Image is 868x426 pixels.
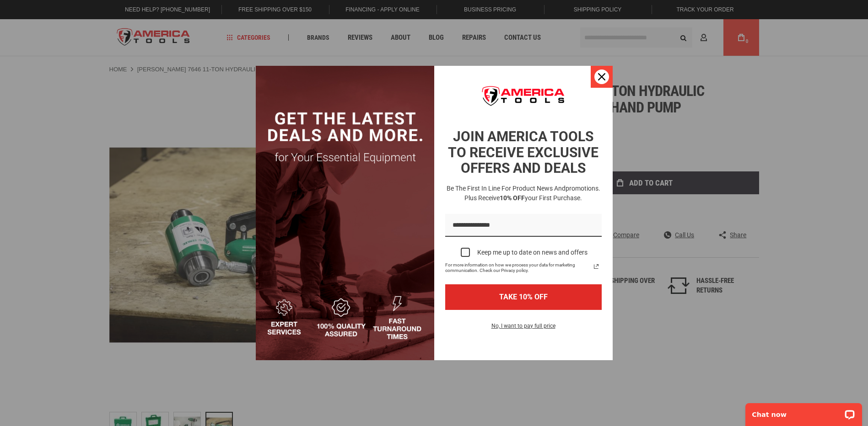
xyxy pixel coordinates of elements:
button: Close [591,66,613,88]
span: promotions. Plus receive your first purchase. [464,185,600,202]
a: Read our Privacy Policy [591,261,602,272]
h3: Be the first in line for product news and [443,184,604,203]
div: Keep me up to date on news and offers [477,249,588,256]
button: No, I want to pay full price [484,321,563,336]
input: Email field [445,214,602,237]
svg: link icon [591,261,602,272]
svg: close icon [598,73,605,80]
iframe: LiveChat chat widget [739,397,868,426]
button: TAKE 10% OFF [445,284,602,309]
strong: 10% OFF [500,194,525,202]
span: For more information on how we process your data for marketing communication. Check our Privacy p... [445,262,591,273]
strong: JOIN AMERICA TOOLS TO RECEIVE EXCLUSIVE OFFERS AND DEALS [448,128,598,176]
